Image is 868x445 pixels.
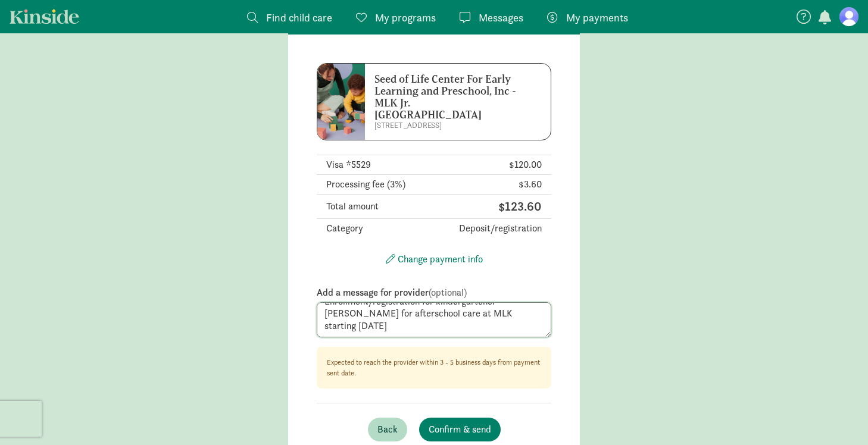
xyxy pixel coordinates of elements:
[465,155,551,175] td: $120.00
[266,10,332,26] span: Find child care
[317,155,465,175] td: Visa *5529
[377,422,398,437] span: Back
[398,253,483,265] span: Change payment info
[386,254,395,264] span: Change payment info
[465,175,551,195] td: $3.60
[566,10,628,26] span: My payments
[317,175,465,195] td: Processing fee (3%)
[479,10,523,26] span: Messages
[327,357,541,378] div: Expected to reach the provider within 3 - 5 business days from payment sent date.
[317,286,551,300] label: Add a message for provider
[368,418,407,441] button: Back
[406,195,551,219] td: $123.60
[429,422,491,437] span: Confirm & send
[317,195,406,219] td: Total amount
[317,218,406,238] td: Category
[10,9,79,24] a: Kinside
[406,218,551,238] td: Deposit/registration
[375,10,436,26] span: My programs
[374,121,517,130] p: [STREET_ADDRESS]
[386,253,483,265] a: Change payment info
[419,418,501,441] button: Confirm & send
[374,73,517,121] h6: Seed of Life Center For Early Learning and Preschool, Inc - MLK Jr. [GEOGRAPHIC_DATA]
[429,286,467,299] span: (optional)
